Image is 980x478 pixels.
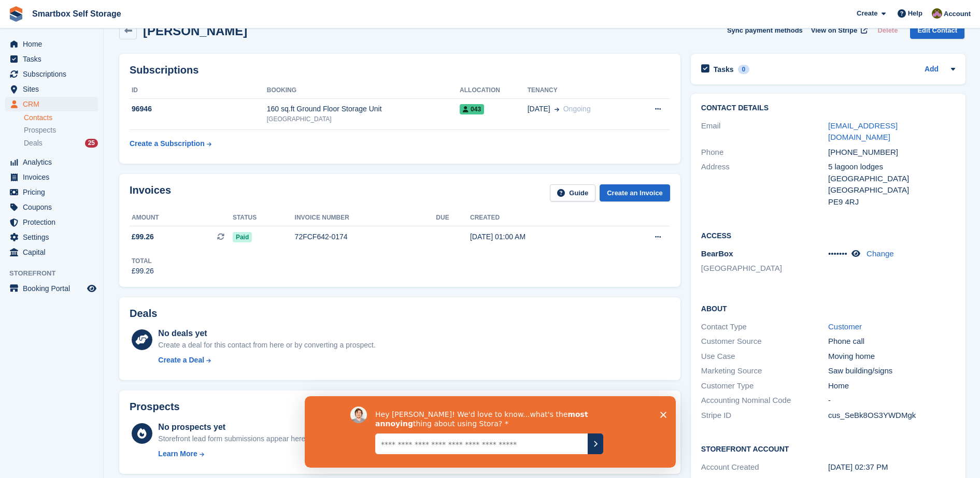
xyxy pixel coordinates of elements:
div: [GEOGRAPHIC_DATA] [267,114,460,124]
h2: Access [701,230,955,240]
th: Status [233,210,295,226]
div: [GEOGRAPHIC_DATA] [828,184,955,196]
h2: Tasks [714,65,734,74]
span: Coupons [23,200,85,214]
div: Create a Subscription [130,138,205,149]
div: 5 lagoon lodges [828,161,955,173]
span: View on Stripe [811,25,857,36]
span: Storefront [9,268,103,279]
a: Add [925,64,939,76]
span: ••••••• [828,249,847,258]
div: No prospects yet [158,421,380,433]
div: 25 [85,139,98,148]
span: Booking Portal [23,281,85,296]
h2: About [701,303,955,313]
a: menu [5,281,98,296]
a: menu [5,200,98,214]
a: View on Stripe [807,22,870,39]
div: Address [701,161,828,208]
div: Total [132,256,154,266]
div: Phone call [828,336,955,347]
div: No deals yet [158,327,375,340]
span: £99.26 [132,231,154,242]
div: Customer Source [701,336,828,347]
h2: [PERSON_NAME] [143,24,247,38]
th: Due [436,210,470,226]
span: Invoices [23,170,85,184]
h2: Invoices [130,184,171,201]
div: 72FCF642-0174 [295,231,436,242]
div: [DATE] 02:37 PM [828,461,955,473]
div: Contact Type [701,321,828,333]
div: 96946 [130,104,267,114]
div: Home [828,380,955,392]
span: Prospects [24,125,56,135]
th: Created [470,210,614,226]
div: [PHONE_NUMBER] [828,147,955,158]
a: Guide [550,184,595,201]
a: menu [5,82,98,96]
div: Account Created [701,461,828,473]
span: Pricing [23,185,85,199]
a: menu [5,185,98,199]
div: Saw building/signs [828,365,955,377]
th: Amount [130,210,233,226]
img: Kayleigh Devlin [932,8,942,19]
a: Create a Deal [158,355,375,366]
a: menu [5,245,98,259]
h2: Subscriptions [130,64,670,76]
div: Use Case [701,351,828,363]
div: Stripe ID [701,410,828,422]
a: Customer [828,322,862,331]
a: menu [5,155,98,169]
a: menu [5,97,98,111]
div: 160 sq.ft Ground Floor Storage Unit [267,104,460,114]
div: Storefront lead form submissions appear here as prospects to action. [158,433,380,444]
th: Allocation [460,82,528,99]
div: - [828,395,955,407]
div: Phone [701,147,828,158]
span: Paid [233,232,252,242]
span: CRM [23,97,85,111]
span: Protection [23,215,85,229]
div: Customer Type [701,380,828,392]
span: Tasks [23,52,85,66]
div: Create a Deal [158,355,204,366]
a: Create an Invoice [600,184,670,201]
a: Create a Subscription [130,134,211,153]
span: Capital [23,245,85,259]
span: Ongoing [563,105,591,113]
span: BearBox [701,249,733,258]
span: Analytics [23,155,85,169]
button: Delete [873,22,902,39]
h2: Deals [130,308,157,320]
h2: Prospects [130,401,180,413]
span: Sites [23,82,85,96]
iframe: Survey by David from Stora [305,396,676,468]
span: Help [908,8,922,19]
a: menu [5,37,98,51]
span: Subscriptions [23,67,85,81]
div: Email [701,120,828,143]
a: menu [5,215,98,229]
a: menu [5,52,98,66]
a: Deals 25 [24,138,98,149]
a: Contacts [24,113,98,123]
div: Learn More [158,448,197,459]
div: cus_SeBk8OS3YWDMgk [828,410,955,422]
a: Learn More [158,448,380,459]
a: menu [5,230,98,244]
li: [GEOGRAPHIC_DATA] [701,263,828,274]
span: Settings [23,230,85,244]
a: Change [867,249,894,258]
div: 0 [738,65,750,74]
div: [GEOGRAPHIC_DATA] [828,173,955,185]
span: [DATE] [528,104,550,114]
span: Create [857,8,877,19]
a: Smartbox Self Storage [28,5,125,22]
div: Accounting Nominal Code [701,395,828,407]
